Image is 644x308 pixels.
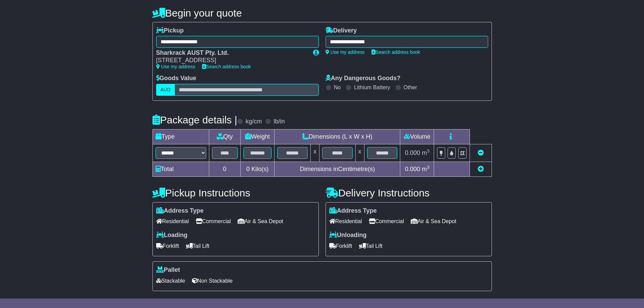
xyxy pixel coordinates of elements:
[152,7,492,19] h4: Begin your quote
[209,129,240,144] td: Qty
[246,166,249,172] span: 0
[156,64,195,69] a: Use my address
[156,276,185,286] span: Stackable
[156,57,306,64] div: [STREET_ADDRESS]
[326,49,365,55] a: Use my address
[152,129,209,144] td: Type
[405,149,420,156] span: 0.000
[427,148,430,153] sup: 3
[156,266,180,274] label: Pallet
[404,84,417,91] label: Other
[240,129,275,144] td: Weight
[238,216,283,227] span: Air & Sea Depot
[273,118,285,125] label: lb/in
[329,232,367,239] label: Unloading
[400,129,434,144] td: Volume
[422,149,430,156] span: m
[240,162,275,176] td: Kilo(s)
[275,129,400,144] td: Dimensions (L x W x H)
[196,216,231,227] span: Commercial
[156,216,189,227] span: Residential
[202,64,251,69] a: Search address book
[156,207,204,215] label: Address Type
[427,165,430,170] sup: 3
[156,232,188,239] label: Loading
[192,276,233,286] span: Non Stackable
[411,216,456,227] span: Air & Sea Depot
[245,118,262,125] label: kg/cm
[329,241,352,251] span: Forklift
[186,241,210,251] span: Tail Lift
[326,27,357,34] label: Delivery
[152,114,237,125] h4: Package details |
[405,166,420,172] span: 0.000
[156,241,179,251] span: Forklift
[422,166,430,172] span: m
[152,162,209,176] td: Total
[156,27,184,34] label: Pickup
[369,216,404,227] span: Commercial
[326,187,492,198] h4: Delivery Instructions
[311,144,319,162] td: x
[334,84,341,91] label: No
[355,144,364,162] td: x
[326,75,401,82] label: Any Dangerous Goods?
[275,162,400,176] td: Dimensions in Centimetre(s)
[209,162,240,176] td: 0
[156,75,196,82] label: Goods Value
[354,84,390,91] label: Lithium Battery
[152,187,319,198] h4: Pickup Instructions
[478,166,484,172] a: Add new item
[156,49,306,57] div: Sharkrack AUST Pty. Ltd.
[372,49,420,55] a: Search address book
[329,216,362,227] span: Residential
[156,84,175,96] label: AUD
[359,241,383,251] span: Tail Lift
[329,207,377,215] label: Address Type
[478,149,484,156] a: Remove this item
